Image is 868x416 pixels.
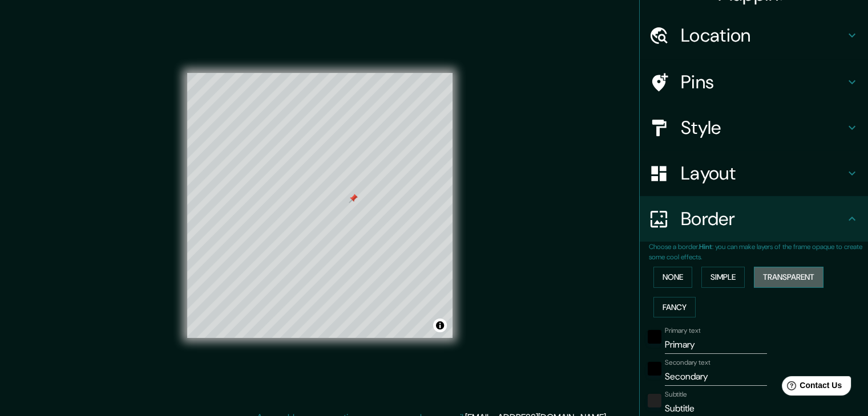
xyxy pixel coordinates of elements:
button: None [653,267,692,288]
button: black [648,330,661,344]
button: Transparent [754,267,823,288]
button: color-222222 [648,394,661,407]
label: Secondary text [665,358,710,368]
p: Choose a border. : you can make layers of the frame opaque to create some cool effects. [649,242,868,262]
iframe: Help widget launcher [766,372,855,403]
button: Toggle attribution [433,319,447,332]
div: Style [640,105,868,150]
button: black [648,362,661,376]
div: Location [640,13,868,58]
div: Pins [640,59,868,105]
h4: Style [681,116,845,139]
button: Simple [701,267,745,288]
label: Subtitle [665,390,687,399]
h4: Border [681,207,845,230]
div: Layout [640,150,868,196]
h4: Location [681,24,845,47]
h4: Pins [681,71,845,93]
button: Fancy [653,297,696,318]
div: Border [640,196,868,242]
b: Hint [699,242,712,251]
h4: Layout [681,162,845,185]
label: Primary text [665,326,700,336]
